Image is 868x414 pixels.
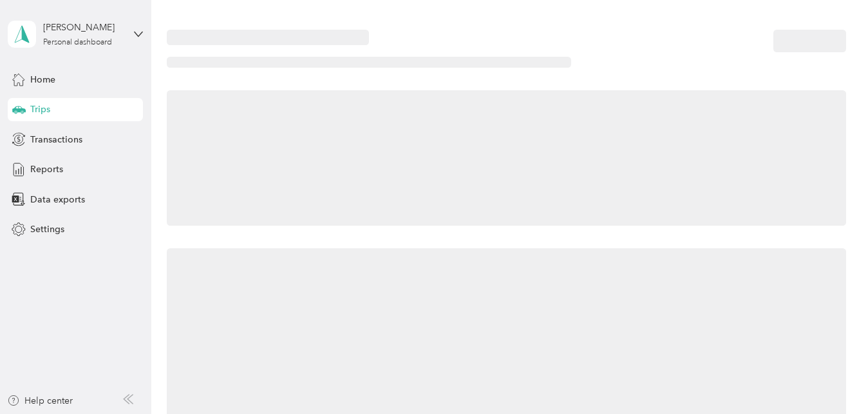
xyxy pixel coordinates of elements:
[7,394,73,408] button: Help center
[43,21,124,34] div: [PERSON_NAME]
[30,193,85,206] span: Data exports
[796,342,868,414] iframe: Everlance-gr Chat Button Frame
[30,103,50,116] span: Trips
[30,163,63,176] span: Reports
[43,39,112,46] div: Personal dashboard
[30,73,55,86] span: Home
[30,222,64,236] span: Settings
[30,133,82,146] span: Transactions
